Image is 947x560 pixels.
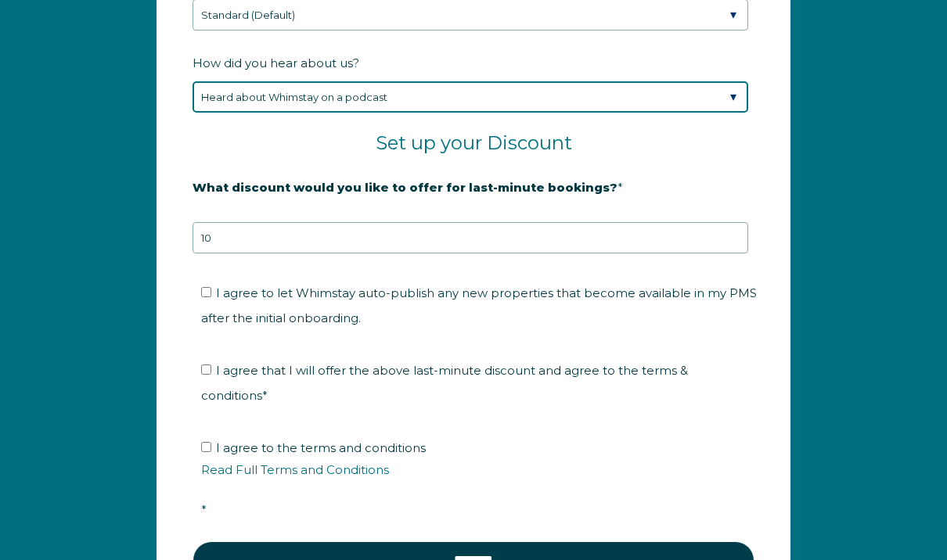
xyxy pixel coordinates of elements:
input: I agree to let Whimstay auto-publish any new properties that become available in my PMS after the... [201,288,211,298]
span: Set up your Discount [376,132,572,155]
strong: What discount would you like to offer for last-minute bookings? [193,181,618,196]
span: I agree that I will offer the above last-minute discount and agree to the terms & conditions [201,364,688,404]
span: I agree to let Whimstay auto-publish any new properties that become available in my PMS after the... [201,286,757,326]
span: How did you hear about us? [193,52,359,76]
input: I agree to the terms and conditionsRead Full Terms and Conditions* [201,443,211,453]
input: I agree that I will offer the above last-minute discount and agree to the terms & conditions* [201,365,211,375]
a: Read Full Terms and Conditions [201,463,389,478]
strong: 20% is recommended, minimum of 10% [193,207,437,221]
